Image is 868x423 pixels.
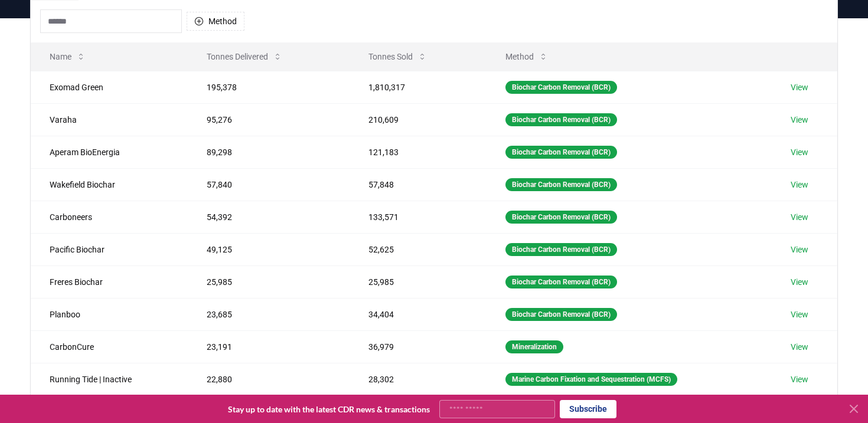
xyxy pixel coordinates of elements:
a: View [791,179,808,191]
div: Marine Carbon Fixation and Sequestration (MCFS) [505,373,677,386]
button: Tonnes Sold [359,45,436,68]
div: Biochar Carbon Removal (BCR) [505,146,617,159]
td: 121,183 [350,136,487,168]
td: 22,880 [188,363,349,395]
button: Method [187,12,244,31]
a: View [791,341,808,353]
div: Mineralization [505,340,563,353]
td: 89,298 [188,136,349,168]
div: Biochar Carbon Removal (BCR) [505,276,617,288]
td: 1,810,317 [350,71,487,103]
div: Biochar Carbon Removal (BCR) [505,243,617,256]
a: View [791,244,808,255]
td: Varaha [31,103,188,136]
td: 25,985 [350,265,487,298]
td: CarbonCure [31,330,188,363]
div: Biochar Carbon Removal (BCR) [505,178,617,191]
td: 210,609 [350,103,487,136]
td: 49,125 [188,233,349,265]
div: Biochar Carbon Removal (BCR) [505,81,617,94]
td: 57,848 [350,168,487,201]
td: 34,404 [350,298,487,330]
a: View [791,81,808,93]
button: Method [496,45,557,68]
td: 25,985 [188,265,349,298]
td: Carboneers [31,201,188,233]
td: 23,191 [188,330,349,363]
td: Exomad Green [31,71,188,103]
a: View [791,276,808,288]
div: Biochar Carbon Removal (BCR) [505,308,617,321]
td: Wakefield Biochar [31,168,188,201]
button: Tonnes Delivered [197,45,292,68]
button: Name [40,45,95,68]
a: View [791,373,808,385]
td: 133,571 [350,201,487,233]
td: Running Tide | Inactive [31,363,188,395]
td: 195,378 [188,71,349,103]
div: Biochar Carbon Removal (BCR) [505,211,617,224]
a: View [791,211,808,223]
td: Planboo [31,298,188,330]
a: View [791,146,808,158]
td: 36,979 [350,330,487,363]
td: 95,276 [188,103,349,136]
td: Aperam BioEnergia [31,136,188,168]
td: 57,840 [188,168,349,201]
a: View [791,309,808,320]
td: 23,685 [188,298,349,330]
div: Biochar Carbon Removal (BCR) [505,113,617,126]
a: View [791,114,808,126]
td: Pacific Biochar [31,233,188,265]
td: 52,625 [350,233,487,265]
td: 28,302 [350,363,487,395]
td: Freres Biochar [31,265,188,298]
td: 54,392 [188,201,349,233]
